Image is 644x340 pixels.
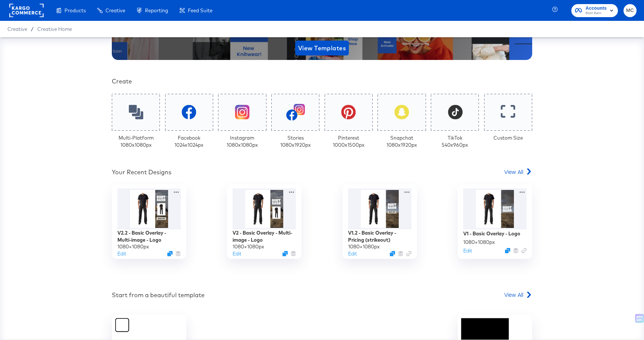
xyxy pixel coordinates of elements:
span: Boot Barn [585,10,607,16]
span: View Templates [298,43,346,53]
button: AccountsBoot Barn [571,4,618,17]
button: View Templates [295,41,349,55]
span: Creative [7,26,27,32]
div: Pinterest 1000 x 1500 px [333,134,364,148]
svg: Duplicate [390,251,395,256]
div: Stories 1080 x 1920 px [280,134,311,148]
div: V1 - Basic Overlay - Logo [463,230,520,237]
svg: Duplicate [167,251,173,256]
button: Edit [463,247,472,254]
span: View All [504,168,523,175]
div: 1080 × 1080 px [348,243,380,250]
div: V2.2 - Basic Overlay - Multi-image - Logo1080×1080pxEditDuplicate [112,184,186,259]
span: Creative [105,7,125,13]
a: Creative Home [37,26,72,32]
button: Edit [348,250,357,257]
div: V2 - Basic Overlay - Multi-image - Logo1080×1080pxEditDuplicate [227,184,302,259]
span: Feed Suite [188,7,212,13]
span: View All [504,291,523,298]
div: Start from a beautiful template [112,291,205,299]
div: TikTok 540 x 960 px [442,134,468,148]
div: Instagram 1080 x 1080 px [227,134,258,148]
span: Accounts [585,4,607,12]
div: Your Recent Designs [112,168,171,177]
div: Create [112,77,532,86]
div: V1.2 - Basic Overlay - Pricing (strikeout) [348,229,411,243]
div: 1080 × 1080 px [117,243,149,250]
span: Products [64,7,86,13]
div: V1 - Basic Overlay - Logo1080×1080pxEditDuplicate [458,184,532,259]
div: V2 - Basic Overlay - Multi-image - Logo [233,229,296,243]
svg: Duplicate [505,248,510,253]
svg: Duplicate [282,251,288,256]
div: V2.2 - Basic Overlay - Multi-image - Logo [117,229,181,243]
div: Facebook 1024 x 1024 px [174,134,203,148]
span: Reporting [145,7,168,13]
a: View All [504,168,532,179]
svg: Link [406,251,411,256]
svg: Link [521,248,527,253]
div: Custom Size [493,134,523,142]
a: View All [504,291,532,302]
button: Edit [117,250,126,257]
span: MC [626,6,634,15]
div: 1080 × 1080 px [463,239,495,246]
button: MC [624,4,637,17]
div: Multi-Platform 1080 x 1080 px [119,134,154,148]
div: 1080 × 1080 px [233,243,264,250]
button: Edit [233,250,241,257]
span: / [27,26,37,32]
div: Snapchat 1080 x 1920 px [386,134,417,148]
div: V1.2 - Basic Overlay - Pricing (strikeout)1080×1080pxEditDuplicate [342,184,417,259]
